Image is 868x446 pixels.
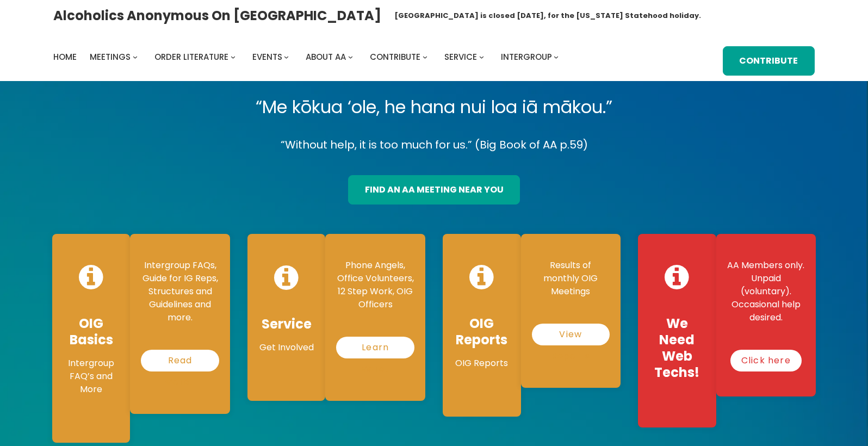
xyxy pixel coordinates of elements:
[252,51,282,63] span: Events
[423,54,427,59] button: Contribute submenu
[723,46,815,76] a: Contribute
[479,54,484,59] button: Service submenu
[454,357,510,370] p: OIG Reports
[501,51,552,63] span: Intergroup
[501,49,552,65] a: Intergroup
[133,54,138,59] button: Meetings submenu
[63,357,120,396] p: Intergroup FAQ’s and More
[44,135,824,154] p: “Without help, it is too much for us.” (Big Book of AA p.59)
[370,51,420,63] span: Contribute
[444,51,477,63] span: Service
[258,316,315,332] h4: Service
[141,350,219,371] a: Read More…
[53,49,77,65] a: Home
[454,315,510,348] h4: OIG Reports
[306,51,346,63] span: About AA
[90,49,131,65] a: Meetings
[348,175,520,205] a: find an aa meeting near you
[63,315,120,348] h4: OIG Basics
[252,49,282,65] a: Events
[532,259,610,298] p: Results of monthly OIG Meetings
[53,4,381,27] a: Alcoholics Anonymous on [GEOGRAPHIC_DATA]
[154,51,228,63] span: Order Literature
[532,324,610,345] a: View Reports
[336,337,414,358] a: Learn More…
[284,54,289,59] button: Events submenu
[231,54,235,59] button: Order Literature submenu
[554,54,559,59] button: Intergroup submenu
[727,259,805,324] p: AA Members only. Unpaid (voluntary). Occasional help desired.
[141,259,219,324] p: Intergroup FAQs, Guide for IG Reps, Structures and Guidelines and more.
[348,54,353,59] button: About AA submenu
[649,315,705,381] h4: We Need Web Techs!
[306,49,346,65] a: About AA
[336,259,414,311] p: Phone Angels, Office Volunteers, 12 Step Work, OIG Officers
[258,341,315,354] p: Get Involved
[90,51,131,63] span: Meetings
[53,49,562,65] nav: Intergroup
[730,350,802,371] a: Click here
[444,49,477,65] a: Service
[53,51,77,63] span: Home
[370,49,420,65] a: Contribute
[44,92,824,122] p: “Me kōkua ‘ole, he hana nui loa iā mākou.”
[394,10,701,21] h1: [GEOGRAPHIC_DATA] is closed [DATE], for the [US_STATE] Statehood holiday.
